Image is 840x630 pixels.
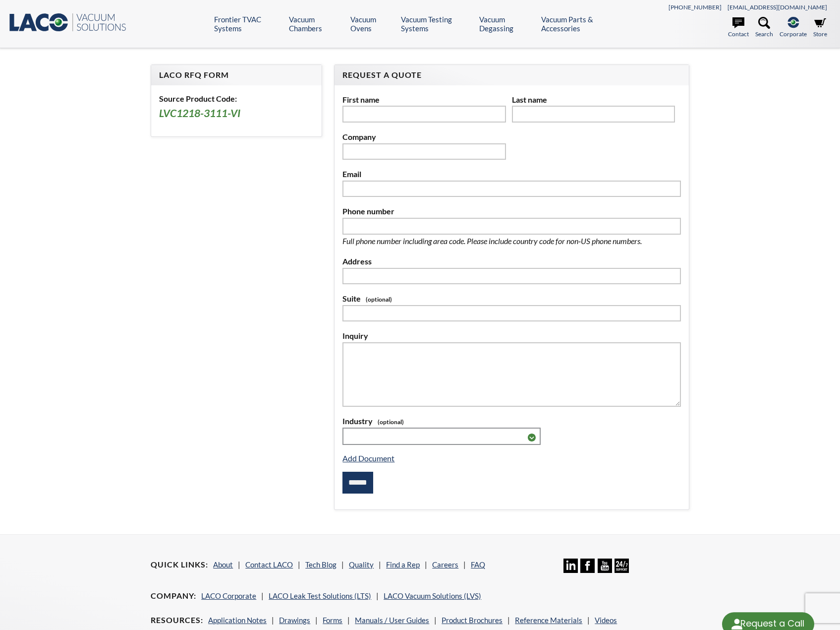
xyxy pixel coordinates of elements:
a: Vacuum Parts & Accessories [541,15,623,33]
a: Vacuum Chambers [289,15,342,33]
a: 24/7 Support [615,566,629,574]
label: First name [342,93,505,106]
span: Corporate [780,29,807,39]
a: Find a Rep [386,560,420,569]
h3: LVC1218-3111-VI [159,107,314,121]
a: About [213,560,233,569]
h4: Quick Links [151,560,208,570]
label: Suite [342,292,680,305]
p: Full phone number including area code. Please include country code for non-US phone numbers. [342,235,674,248]
a: Tech Blog [305,560,336,569]
a: Vacuum Testing Systems [401,15,472,33]
a: [PHONE_NUMBER] [669,3,722,11]
a: Search [755,17,773,39]
a: Vacuum Ovens [350,15,393,33]
a: Manuals / User Guides [355,616,429,625]
a: Contact LACO [245,560,293,569]
a: LACO Vacuum Solutions (LVS) [384,591,481,600]
img: 24/7 Support Icon [615,559,629,573]
label: Last name [512,93,675,106]
a: Store [813,17,827,39]
a: Contact [728,17,749,39]
a: Forms [323,616,342,625]
a: Videos [595,616,617,625]
a: Quality [349,560,374,569]
a: Product Brochures [442,616,503,625]
label: Address [342,255,680,268]
h4: Resources [151,615,203,626]
a: Careers [432,560,458,569]
h4: Request A Quote [342,70,680,80]
label: Company [342,130,505,143]
a: Drawings [279,616,310,625]
h4: Company [151,591,196,601]
a: [EMAIL_ADDRESS][DOMAIN_NAME] [728,3,827,11]
label: Phone number [342,205,680,218]
a: Frontier TVAC Systems [214,15,282,33]
a: FAQ [471,560,485,569]
h4: LACO RFQ Form [159,70,314,80]
label: Email [342,168,680,181]
a: LACO Corporate [201,591,256,600]
label: Inquiry [342,329,680,342]
a: Application Notes [208,616,267,625]
a: Add Document [342,453,394,463]
b: Source Product Code: [159,94,237,103]
a: Reference Materials [515,616,582,625]
label: Industry [342,415,680,428]
a: LACO Leak Test Solutions (LTS) [269,591,371,600]
a: Vacuum Degassing [479,15,534,33]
